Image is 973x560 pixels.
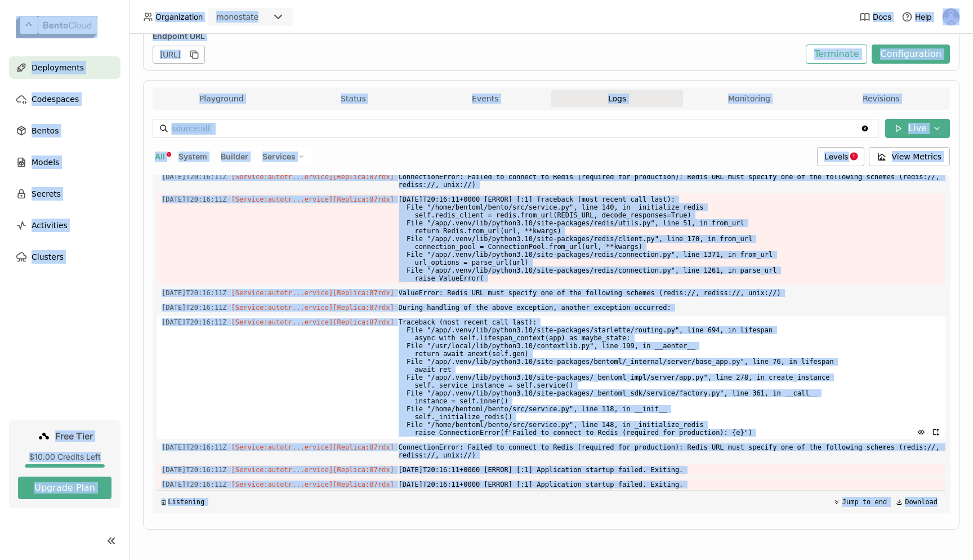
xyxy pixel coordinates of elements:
span: [Replica:87rdx] [333,443,394,451]
button: Revisions [815,90,947,107]
span: Secrets [32,187,61,201]
button: View Metrics [869,147,950,166]
span: [Replica:87rdx] [333,289,394,297]
span: Traceback (most recent call last): File "/app/.venv/lib/python3.10/site-packages/starlette/routin... [399,316,941,439]
img: Andrew correa [943,8,959,25]
span: [Service:autotr...ervice] [231,481,333,488]
button: Configuration [872,45,950,64]
button: Live [885,119,950,138]
span: [Service:autotr...ervice] [231,289,333,297]
input: Search [171,119,860,137]
div: [URL] [153,46,205,64]
div: Services [255,147,312,166]
span: 2025-09-18T20:16:11.722Z [162,287,227,299]
span: [Service:autotr...ervice] [231,304,333,312]
span: All [155,152,165,161]
span: 2025-09-18T20:16:11.722Z [162,316,227,328]
span: 2025-09-18T20:16:11.722Z [162,301,227,314]
span: During handling of the above exception, another exception occurred: [399,301,941,314]
a: Docs [859,11,891,23]
span: 2025-09-18T20:16:11.722Z [162,193,227,206]
button: Playground [155,90,287,107]
button: Jump to end [830,495,890,509]
span: [Service:autotr...ervice] [231,173,333,181]
div: Endpoint URL [153,31,800,41]
button: Monitoring [683,90,815,107]
span: [DATE]T20:16:11+0000 [ERROR] [:1] Application startup failed. Exiting. [399,464,941,476]
span: [DATE]T20:16:11+0000 [ERROR] [:1] Application startup failed. Exiting. [399,478,941,491]
a: Codespaces [9,88,120,110]
div: Levels [817,147,864,166]
span: Deployments [32,61,84,74]
a: Secrets [9,183,120,205]
a: Deployments [9,56,120,79]
span: [Replica:87rdx] [333,173,394,181]
div: monostate [216,11,258,23]
img: logo [16,16,97,38]
span: ConnectionError: Failed to connect to Redis (required for production): Redis URL must specify one... [399,171,941,191]
button: Events [419,90,551,107]
button: Download [892,495,941,509]
span: Codespaces [32,92,79,106]
span: [Replica:87rdx] [333,466,394,474]
span: Levels [824,152,848,161]
a: Activities [9,214,120,237]
span: 2025-09-18T20:16:11.722Z [162,441,227,454]
span: Logs [608,94,626,104]
span: [Service:autotr...ervice] [231,195,333,203]
span: 2025-09-18T20:16:11.722Z [162,464,227,476]
span: Free Tier [55,430,93,442]
span: View Metrics [892,151,942,162]
span: Bentos [32,124,59,137]
span: Help [915,12,932,22]
span: [Service:autotr...ervice] [231,466,333,474]
a: Clusters [9,246,120,268]
span: 2025-09-18T20:16:11.722Z [162,171,227,183]
span: Docs [873,12,891,22]
span: Services [262,152,296,162]
span: Models [32,155,59,169]
button: System [176,149,209,164]
div: Listening [162,498,204,506]
span: ConnectionError: Failed to connect to Redis (required for production): Redis URL must specify one... [399,441,941,461]
span: [Service:autotr...ervice] [231,443,333,451]
button: Status [287,90,419,107]
span: [DATE]T20:16:11+0000 [ERROR] [:1] Traceback (most recent call last): File "/home/bentoml/bento/sr... [399,193,941,285]
span: ◱ [162,498,166,506]
button: Builder [218,149,251,164]
span: Builder [221,152,248,161]
span: [Service:autotr...ervice] [231,318,333,326]
span: [Replica:87rdx] [333,195,394,203]
a: Models [9,151,120,174]
button: Upgrade Plan [18,477,111,499]
span: [Replica:87rdx] [333,304,394,312]
a: Bentos [9,119,120,142]
span: [Replica:87rdx] [333,481,394,488]
span: Activities [32,219,68,232]
div: $10.00 Credits Left [18,452,111,462]
input: Selected monostate. [260,12,261,23]
span: Organization [155,12,203,22]
button: All [153,149,167,164]
span: ValueError: Redis URL must specify one of the following schemes (redis://, rediss://, unix://) [399,287,941,299]
span: System [178,152,207,161]
div: Help [901,11,932,23]
span: Clusters [32,250,64,264]
a: Free Tier$10.00 Credits LeftUpgrade Plan [9,420,120,508]
button: Terminate [806,45,867,64]
span: [Replica:87rdx] [333,318,394,326]
svg: Clear value [860,124,869,133]
span: 2025-09-18T20:16:11.722Z [162,478,227,491]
